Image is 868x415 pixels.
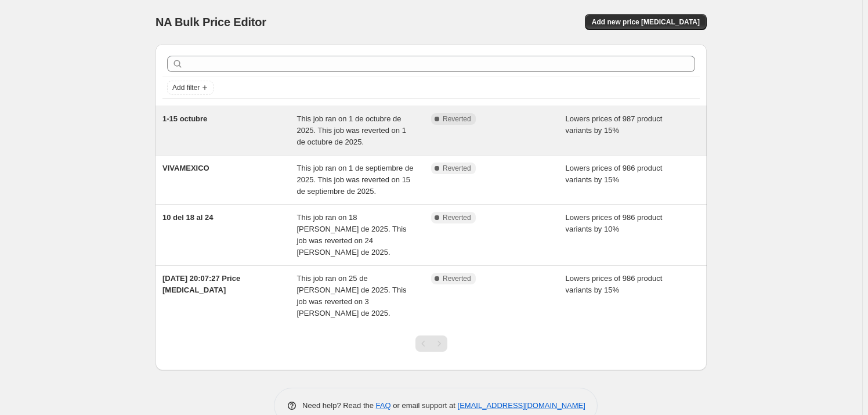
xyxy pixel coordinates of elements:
[162,164,209,172] span: VIVAMEXICO
[376,401,391,410] a: FAQ
[391,401,458,410] span: or email support at
[566,274,663,294] span: Lowers prices of 986 product variants by 15%
[167,81,214,95] button: Add filter
[162,213,213,222] span: 10 del 18 al 24
[297,164,414,196] span: This job ran on 1 de septiembre de 2025. This job was reverted on 15 de septiembre de 2025.
[297,213,407,257] span: This job ran on 18 [PERSON_NAME] de 2025. This job was reverted on 24 [PERSON_NAME] de 2025.
[592,17,700,27] span: Add new price [MEDICAL_DATA]
[585,14,707,30] button: Add new price [MEDICAL_DATA]
[566,213,663,233] span: Lowers prices of 986 product variants by 10%
[415,335,447,352] nav: Pagination
[443,274,471,283] span: Reverted
[443,213,471,222] span: Reverted
[458,401,585,410] a: [EMAIL_ADDRESS][DOMAIN_NAME]
[297,114,406,146] span: This job ran on 1 de octubre de 2025. This job was reverted on 1 de octubre de 2025.
[297,274,407,317] span: This job ran on 25 de [PERSON_NAME] de 2025. This job was reverted on 3 [PERSON_NAME] de 2025.
[443,114,471,124] span: Reverted
[302,401,376,410] span: Need help? Read the
[566,114,663,135] span: Lowers prices of 987 product variants by 15%
[162,274,240,294] span: [DATE] 20:07:27 Price [MEDICAL_DATA]
[155,16,266,28] span: NA Bulk Price Editor
[162,114,207,123] span: 1-15 octubre
[566,164,663,184] span: Lowers prices of 986 product variants by 15%
[172,83,200,92] span: Add filter
[443,164,471,173] span: Reverted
